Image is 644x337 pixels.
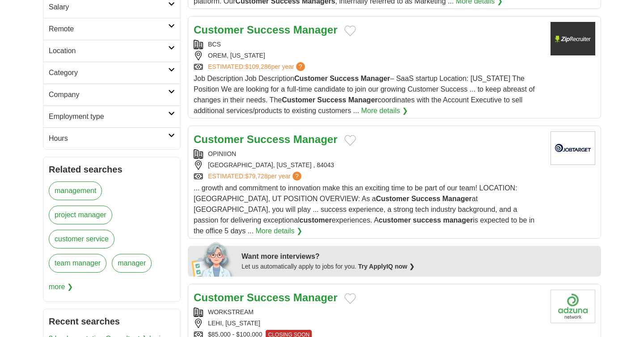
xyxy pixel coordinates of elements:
[293,24,338,36] strong: Manager
[194,51,543,60] div: OREM, [US_STATE]
[208,62,307,72] a: ESTIMATED:$109,286per year?
[296,62,305,71] span: ?
[361,105,408,116] a: More details ❯
[245,63,271,70] span: $109,286
[282,96,315,104] strong: Customer
[49,24,168,34] h2: Remote
[49,206,112,224] a: project manager
[442,195,472,202] strong: Manager
[194,40,543,49] div: BCS
[43,84,180,105] a: Company
[241,251,596,262] div: Want more interviews?
[49,89,168,100] h2: Company
[49,46,168,56] h2: Location
[255,226,302,236] a: More details ❯
[194,24,337,36] a: Customer Success Manager
[49,254,106,273] a: team manager
[344,293,356,304] button: Add to favorite jobs
[191,241,235,277] img: apply-iq-scientist.png
[194,133,337,145] a: Customer Success Manager
[43,105,180,127] a: Employment type
[247,291,290,303] strong: Success
[208,172,303,181] a: ESTIMATED:$79,728per year?
[361,75,390,82] strong: Manager
[194,24,244,36] strong: Customer
[194,184,534,235] span: ... growth and commitment to innovation make this an exciting time to be part of our team! LOCATI...
[43,18,180,40] a: Remote
[443,216,473,224] strong: manager
[194,75,535,114] span: Job Description Job Description – SaaS startup Location: [US_STATE] The Position We are looking f...
[49,278,73,296] span: more ❯
[194,160,543,170] div: [GEOGRAPHIC_DATA], [US_STATE] , 84043
[194,133,244,145] strong: Customer
[194,291,244,303] strong: Customer
[194,149,543,159] div: OPINIION
[330,75,359,82] strong: Success
[241,262,596,271] div: Let us automatically apply to jobs for you.
[247,133,290,145] strong: Success
[247,24,290,36] strong: Success
[293,291,338,303] strong: Manager
[293,133,338,145] strong: Manager
[376,195,410,202] strong: Customer
[551,290,595,323] img: Company logo
[112,254,152,273] a: manager
[194,291,337,303] a: Customer Success Manager
[49,133,168,144] h2: Hours
[344,135,356,146] button: Add to favorite jobs
[551,131,595,165] img: Company logo
[300,216,332,224] strong: customer
[49,230,114,249] a: customer service
[358,263,415,270] a: Try ApplyIQ now ❯
[294,75,328,82] strong: Customer
[348,96,378,104] strong: Manager
[43,62,180,84] a: Category
[49,163,175,176] h2: Related searches
[551,22,595,55] img: Company logo
[317,96,346,104] strong: Success
[411,195,441,202] strong: Success
[344,25,356,36] button: Add to favorite jobs
[49,315,175,328] h2: Recent searches
[194,319,543,328] div: LEHI, [US_STATE]
[245,173,268,180] span: $79,728
[43,127,180,149] a: Hours
[194,308,543,317] div: WORKSTREAM
[49,2,168,13] h2: Salary
[49,111,168,122] h2: Employment type
[379,216,411,224] strong: customer
[413,216,441,224] strong: success
[292,172,301,181] span: ?
[49,181,102,200] a: management
[49,67,168,78] h2: Category
[43,40,180,62] a: Location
